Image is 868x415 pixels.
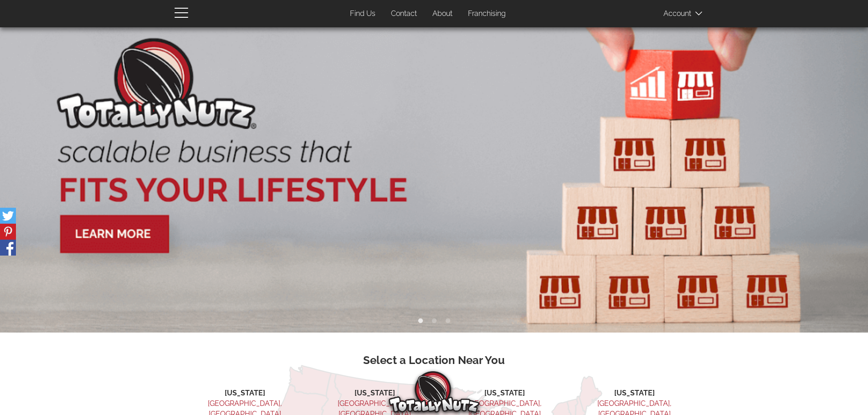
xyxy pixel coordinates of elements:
img: Totally Nutz Logo [389,371,480,413]
li: [US_STATE] [192,388,298,399]
li: [US_STATE] [582,388,687,399]
a: Contact [384,5,424,23]
button: 3 of 3 [443,317,452,326]
h3: Select a Location Near You [181,354,687,366]
a: About [426,5,459,23]
li: [US_STATE] [322,388,427,399]
a: Franchising [461,5,513,23]
button: 1 of 3 [416,317,425,326]
li: [US_STATE] [452,388,557,399]
button: 2 of 3 [430,317,439,326]
a: Find Us [343,5,382,23]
